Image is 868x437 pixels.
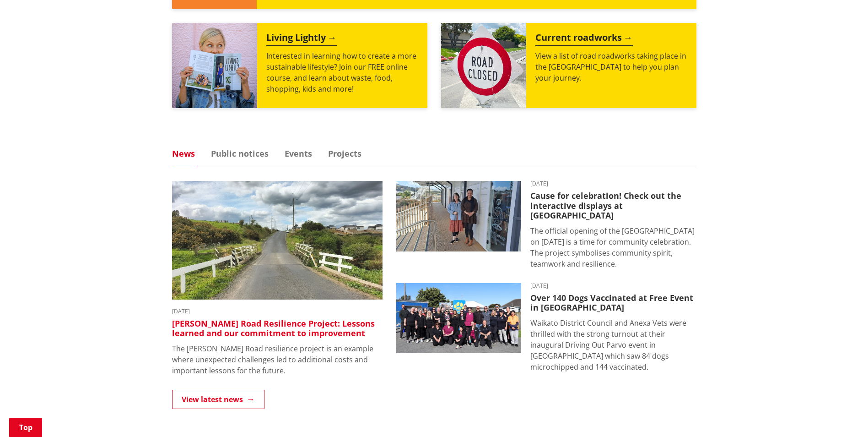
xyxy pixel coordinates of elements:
a: [DATE] Cause for celebration! Check out the interactive displays at [GEOGRAPHIC_DATA] The officia... [396,181,696,269]
a: [DATE] [PERSON_NAME] Road Resilience Project: Lessons learned and our commitment to improvement T... [172,181,383,376]
time: [DATE] [530,181,696,186]
a: Public notices [211,149,269,158]
p: View a list of road roadworks taking place in the [GEOGRAPHIC_DATA] to help you plan your journey. [535,50,687,83]
h2: Living Lightly [266,32,337,46]
a: Current roadworks View a list of road roadworks taking place in the [GEOGRAPHIC_DATA] to help you... [441,23,696,108]
a: Top [9,418,42,437]
img: 554642373_1205075598320060_7014791421243316406_n [396,283,521,354]
img: Mainstream Green Workshop Series [172,23,257,108]
h2: Current roadworks [535,32,633,46]
img: PR-21222 Huia Road Relience Munro Road Bridge [172,181,383,300]
a: News [172,149,195,158]
img: Huntly Museum - Debra Kane and Kristy Wilson [396,181,521,251]
a: [DATE] Over 140 Dogs Vaccinated at Free Event in [GEOGRAPHIC_DATA] Waikato District Council and A... [396,283,696,372]
a: Living Lightly Interested in learning how to create a more sustainable lifestyle? Join our FREE o... [172,23,427,108]
a: View latest news [172,390,264,409]
iframe: Messenger Launcher [826,399,859,432]
a: Projects [328,149,361,158]
h3: Over 140 Dogs Vaccinated at Free Event in [GEOGRAPHIC_DATA] [530,293,696,313]
p: Waikato District Council and Anexa Vets were thrilled with the strong turnout at their inaugural ... [530,317,696,372]
img: Road closed sign [441,23,526,108]
h3: Cause for celebration! Check out the interactive displays at [GEOGRAPHIC_DATA] [530,191,696,221]
time: [DATE] [172,309,383,314]
p: The [PERSON_NAME] Road resilience project is an example where unexpected challenges led to additi... [172,343,383,376]
time: [DATE] [530,283,696,289]
a: Events [285,149,312,158]
p: The official opening of the [GEOGRAPHIC_DATA] on [DATE] is a time for community celebration. The ... [530,225,696,269]
p: Interested in learning how to create a more sustainable lifestyle? Join our FREE online course, a... [266,50,418,94]
h3: [PERSON_NAME] Road Resilience Project: Lessons learned and our commitment to improvement [172,319,383,339]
